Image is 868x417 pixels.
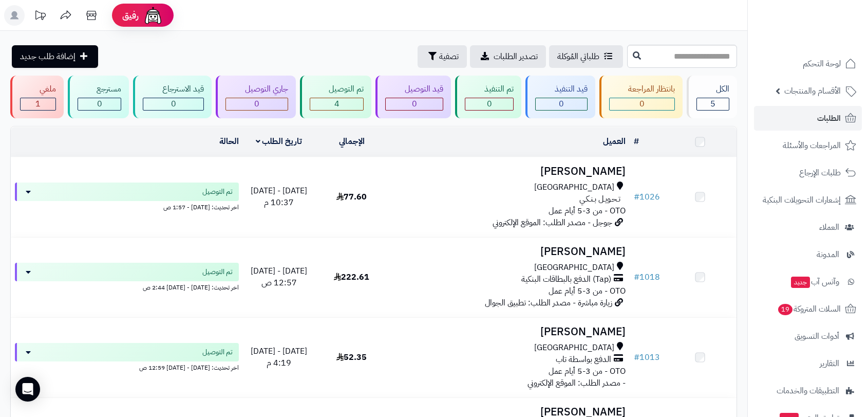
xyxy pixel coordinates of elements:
[579,193,620,205] span: تـحـويـل بـنـكـي
[534,342,614,354] span: [GEOGRAPHIC_DATA]
[171,98,176,110] span: 0
[521,274,611,285] span: (Tap) الدفع بالبطاقات البنكية
[754,215,862,240] a: العملاء
[523,76,597,118] a: قيد التنفيذ 0
[799,166,841,180] span: طلبات الإرجاع
[385,83,443,95] div: قيد التوصيل
[97,98,102,110] span: 0
[418,45,467,68] button: تصفية
[754,160,862,185] a: طلبات الإرجاع
[754,51,862,76] a: لوحة التحكم
[251,345,307,369] span: [DATE] - [DATE] 4:19 م
[754,269,862,294] a: وآتس آبجديد
[78,83,122,95] div: مسترجع
[392,246,626,258] h3: [PERSON_NAME]
[754,324,862,349] a: أدوات التسويق
[634,271,639,283] span: #
[27,5,53,28] a: تحديثات المنصة
[470,45,546,68] a: تصدير الطلبات
[634,191,660,203] a: #1026
[783,138,841,153] span: المراجعات والأسئلة
[298,76,374,118] a: تم التوصيل 4
[754,297,862,321] a: السلات المتروكة19
[634,351,639,364] span: #
[791,277,810,288] span: جديد
[557,50,599,63] span: طلباتي المُوكلة
[251,185,307,209] span: [DATE] - [DATE] 10:37 م
[15,201,239,212] div: اخر تحديث: [DATE] - 1:57 ص
[453,76,523,118] a: تم التنفيذ 0
[534,262,614,274] span: [GEOGRAPHIC_DATA]
[21,98,55,110] div: 1
[754,133,862,158] a: المراجعات والأسئلة
[256,135,303,148] a: تاريخ الطلب
[336,191,367,203] span: 77.60
[202,347,233,357] span: تم التوصيل
[12,45,98,68] a: إضافة طلب جديد
[609,83,675,95] div: بانتظار المراجعة
[392,166,626,177] h3: [PERSON_NAME]
[20,83,56,95] div: ملغي
[817,111,841,125] span: الطلبات
[310,98,364,110] div: 4
[798,27,858,49] img: logo-2.png
[634,135,639,148] a: #
[534,182,614,193] span: [GEOGRAPHIC_DATA]
[15,377,40,402] div: Open Intercom Messenger
[439,50,459,63] span: تصفية
[334,98,339,110] span: 4
[790,275,839,289] span: وآتس آب
[254,98,259,110] span: 0
[778,304,792,315] span: 19
[336,351,367,364] span: 52.35
[710,98,715,110] span: 5
[603,135,626,148] a: العميل
[634,351,660,364] a: #1013
[685,76,739,118] a: الكل5
[696,83,729,95] div: الكل
[8,76,66,118] a: ملغي 1
[219,135,239,148] a: الحالة
[763,193,841,207] span: إشعارات التحويلات البنكية
[549,205,626,217] span: OTO - من 3-5 أيام عمل
[214,76,298,118] a: جاري التوصيل 0
[639,98,645,110] span: 0
[143,98,203,110] div: 0
[465,83,514,95] div: تم التنفيذ
[777,384,839,398] span: التطبيقات والخدمات
[817,247,839,262] span: المدونة
[334,271,369,283] span: 222.61
[35,98,41,110] span: 1
[143,5,163,26] img: ai-face.png
[131,76,214,118] a: قيد الاسترجاع 0
[122,9,139,22] span: رفيق
[386,98,443,110] div: 0
[485,297,612,309] span: زيارة مباشرة - مصدر الطلب: تطبيق الجوال
[754,188,862,212] a: إشعارات التحويلات البنكية
[610,98,675,110] div: 0
[556,354,611,366] span: الدفع بواسطة تاب
[754,242,862,267] a: المدونة
[754,351,862,376] a: التقارير
[493,216,612,229] span: جوجل - مصدر الطلب: الموقع الإلكتروني
[66,76,131,118] a: مسترجع 0
[465,98,513,110] div: 0
[15,361,239,372] div: اخر تحديث: [DATE] - [DATE] 12:59 ص
[20,50,76,63] span: إضافة طلب جديد
[310,83,364,95] div: تم التوصيل
[634,191,639,203] span: #
[784,84,841,98] span: الأقسام والمنتجات
[202,267,233,277] span: تم التوصيل
[536,98,587,110] div: 0
[559,98,564,110] span: 0
[412,98,417,110] span: 0
[634,271,660,283] a: #1018
[15,281,239,292] div: اخر تحديث: [DATE] - [DATE] 2:44 ص
[549,365,626,377] span: OTO - من 3-5 أيام عمل
[754,106,862,131] a: الطلبات
[597,76,685,118] a: بانتظار المراجعة 0
[820,356,839,371] span: التقارير
[78,98,121,110] div: 0
[494,50,538,63] span: تصدير الطلبات
[487,98,492,110] span: 0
